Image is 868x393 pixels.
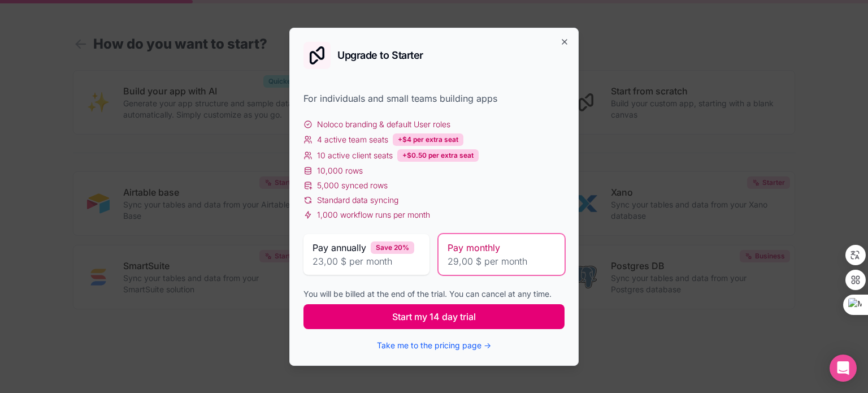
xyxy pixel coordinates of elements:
[303,92,565,105] div: For individuals and small teams building apps
[317,119,450,130] span: Noloco branding & default User roles
[377,340,491,351] button: Take me to the pricing page →
[317,209,430,221] span: 1,000 workflow runs per month
[448,254,555,268] span: 29,00 $ per month
[313,254,420,268] span: 23,00 $ per month
[303,304,565,329] button: Start my 14 day trial
[317,134,388,145] span: 4 active team seats
[393,133,463,146] div: +$4 per extra seat
[560,37,569,46] button: Close
[317,150,393,161] span: 10 active client seats
[303,288,565,300] div: You will be billed at the end of the trial. You can cancel at any time.
[392,310,476,323] span: Start my 14 day trial
[448,241,500,254] span: Pay monthly
[397,149,479,162] div: +$0.50 per extra seat
[371,241,414,254] div: Save 20%
[317,180,388,191] span: 5,000 synced rows
[317,165,363,176] span: 10,000 rows
[313,241,366,254] span: Pay annually
[317,195,398,206] span: Standard data syncing
[337,50,423,61] h2: Upgrade to Starter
